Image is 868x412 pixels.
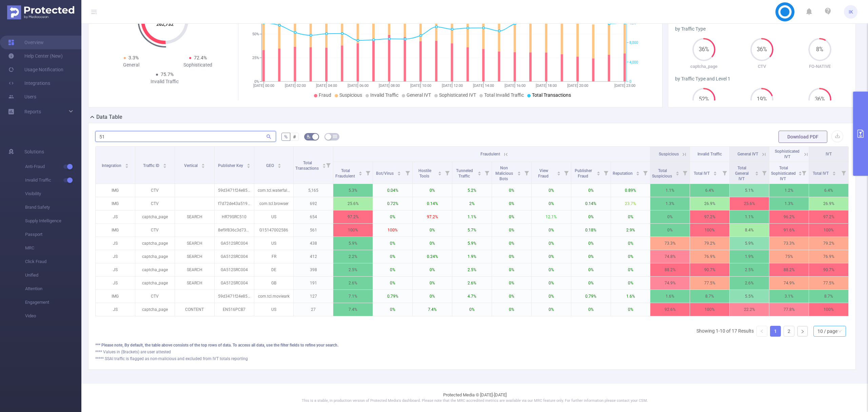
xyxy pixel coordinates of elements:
i: icon: right [801,330,805,334]
p: 100% [333,224,373,237]
div: Sort [201,163,205,167]
p: 2.5% [333,263,373,276]
span: Sophisticated IVT [439,92,476,98]
i: icon: caret-up [477,170,481,172]
i: icon: caret-up [832,170,836,172]
span: Invalid Traffic [25,173,81,187]
div: Sort [713,170,717,174]
i: Filter menu [839,162,848,184]
p: 0% [532,197,571,210]
span: Hostile Tools [418,168,431,179]
p: 0% [611,250,650,263]
i: icon: left [760,329,764,333]
span: GEO [266,163,275,168]
p: JS [96,263,135,276]
img: Protected Media [7,5,74,19]
a: Integrations [8,76,50,90]
p: 2.2% [333,250,373,263]
p: 96.2% [769,210,809,223]
p: captcha_page [135,250,175,263]
span: Total IVT [813,171,830,176]
div: General [98,61,165,69]
span: Engagement [25,296,81,309]
span: Fraudulent [480,152,500,156]
p: 0% [571,210,611,223]
i: icon: table [333,134,337,138]
p: 100% [690,224,729,237]
p: 0.89% [611,184,650,197]
p: 74.8% [650,250,690,263]
p: 2% [452,197,492,210]
p: SEARCH [175,210,214,223]
p: US [254,210,294,223]
i: icon: caret-down [676,173,679,175]
p: 0% [650,210,690,223]
p: SEARCH [175,237,214,250]
p: 0% [413,184,452,197]
p: 0% [532,250,571,263]
p: 79.2% [809,237,848,250]
p: CTV [733,63,791,70]
p: 26.9% [809,197,848,210]
p: 91.6% [769,224,809,237]
i: icon: caret-up [676,170,679,172]
i: Filter menu [363,162,373,184]
i: icon: caret-up [359,170,362,172]
p: FR [254,250,294,263]
i: icon: caret-down [798,173,802,175]
tspan: 12K [629,21,636,25]
tspan: [DATE] 06:00 [348,83,369,88]
p: 97.2% [333,210,373,223]
div: Sort [517,170,521,174]
i: icon: caret-down [359,173,362,175]
span: Total Transactions [532,92,571,98]
div: by Traffic Type and Level 1 [675,75,849,82]
p: 0% [532,237,571,250]
p: 79.2% [690,237,729,250]
span: Traffic ID [143,163,160,168]
i: icon: caret-down [596,173,600,175]
p: 0% [413,224,452,237]
span: Tunneled Traffic [456,168,473,179]
p: 1.3% [650,197,690,210]
i: icon: caret-down [477,173,481,175]
span: Suspicious [339,92,362,98]
div: Sort [246,163,251,167]
span: Attention [25,282,81,296]
i: icon: caret-up [163,163,166,165]
tspan: [DATE] 12:00 [442,83,463,88]
span: Total Sophisticated IVT [771,166,796,181]
i: icon: bg-colors [307,134,311,138]
span: 36% [692,47,715,52]
p: 12.1% [532,210,571,223]
p: 1.9% [452,250,492,263]
p: 0% [492,184,531,197]
p: 0% [532,224,571,237]
p: SEARCH [175,250,214,263]
p: 0% [373,250,412,263]
span: Total Transactions [295,161,320,171]
tspan: 0% [254,79,259,84]
span: 36% [808,97,831,102]
i: Filter menu [720,162,729,184]
span: Total Invalid Traffic [484,92,524,98]
p: 73.3% [650,237,690,250]
p: captcha_page [135,237,175,250]
span: Vertical [184,163,199,168]
i: Filter menu [759,162,769,184]
p: 1.2% [769,184,809,197]
span: Total IVT [694,171,711,176]
span: General IVT [407,92,431,98]
i: Filter menu [403,162,412,184]
p: FO-NATIVE [791,63,849,70]
p: 0% [611,237,650,250]
p: 398 [294,263,333,276]
p: GA512SRC004 [215,263,254,276]
p: 0% [492,250,531,263]
p: 0% [492,237,531,250]
p: 6.4% [809,184,848,197]
a: Reports [24,105,41,118]
p: com.tcl.browser [254,197,294,210]
p: JS [96,250,135,263]
p: 5.9% [452,237,492,250]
